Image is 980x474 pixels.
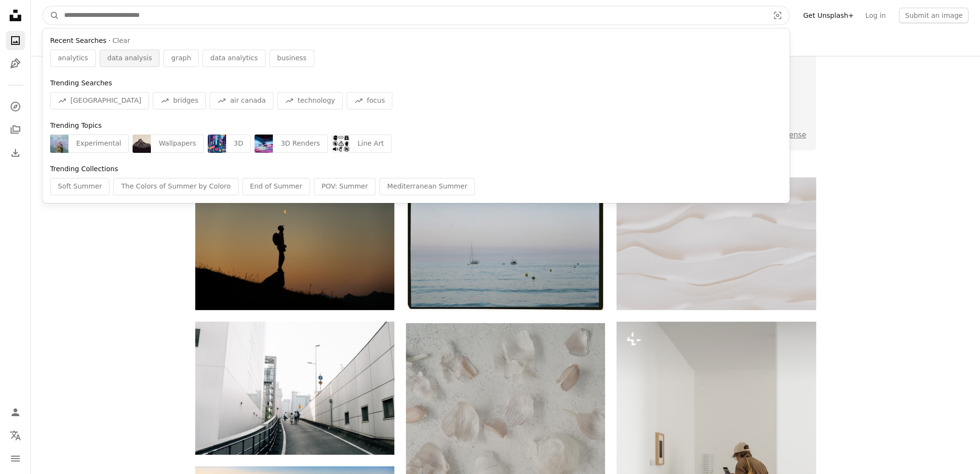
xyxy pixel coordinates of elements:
[332,135,350,153] img: vector-1755805895395-1b9e19929ee7
[113,178,238,195] div: The Colors of Summer by Coloro
[208,135,226,153] img: premium_vector-1739360193640-746e8cbc3d2a
[899,8,968,23] button: Submit an image
[406,177,605,311] img: Two sailboats on calm ocean water at dusk
[107,54,152,63] span: data analysis
[273,135,327,153] div: 3D Renders
[68,135,129,153] div: Experimental
[50,122,102,129] span: Trending Topics
[617,239,816,248] a: Abstract white wavy background with soft shadows
[617,177,816,310] img: Abstract white wavy background with soft shadows
[70,96,141,106] span: [GEOGRAPHIC_DATA]
[195,322,394,454] img: People cycling on a road between modern buildings
[50,36,107,46] span: Recent Searches
[210,54,258,63] span: data analytics
[242,178,310,195] div: End of Summer
[50,36,782,46] div: ·
[151,135,203,153] div: Wallpapers
[797,8,859,23] a: Get Unsplash+
[195,177,394,310] img: Silhouette of a hiker looking at the moon at sunset.
[297,96,335,106] span: technology
[255,135,273,153] img: premium_photo-1754984826162-5de96e38a4e4
[350,135,391,153] div: Line Art
[6,97,25,116] a: Explore
[859,8,891,23] a: Log in
[406,240,605,248] a: Two sailboats on calm ocean water at dusk
[133,135,151,153] img: premium_photo-1700558685040-a75735b86bb7
[6,31,25,50] a: Photos
[367,96,385,106] span: focus
[50,79,112,87] span: Trending Searches
[277,54,307,63] span: business
[766,6,789,25] button: Visual search
[6,426,25,445] button: Language
[42,6,790,25] form: Find visuals sitewide
[226,135,251,153] div: 3D
[6,403,25,422] a: Log in / Sign up
[58,54,88,63] span: analytics
[50,178,109,195] div: Soft Summer
[6,143,25,163] a: Download History
[112,36,130,46] button: Clear
[50,135,68,153] img: premium_photo-1755890950394-d560a489a3c6
[230,96,266,106] span: air canada
[6,449,25,468] button: Menu
[173,96,198,106] span: bridges
[195,383,394,392] a: People cycling on a road between modern buildings
[6,54,25,73] a: Illustrations
[43,6,59,25] button: Search Unsplash
[6,6,25,27] a: Home — Unsplash
[379,178,475,195] div: Mediterranean Summer
[6,120,25,139] a: Collections
[195,239,394,248] a: Silhouette of a hiker looking at the moon at sunset.
[171,54,191,63] span: graph
[50,165,118,173] span: Trending Collections
[314,178,376,195] div: POV: Summer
